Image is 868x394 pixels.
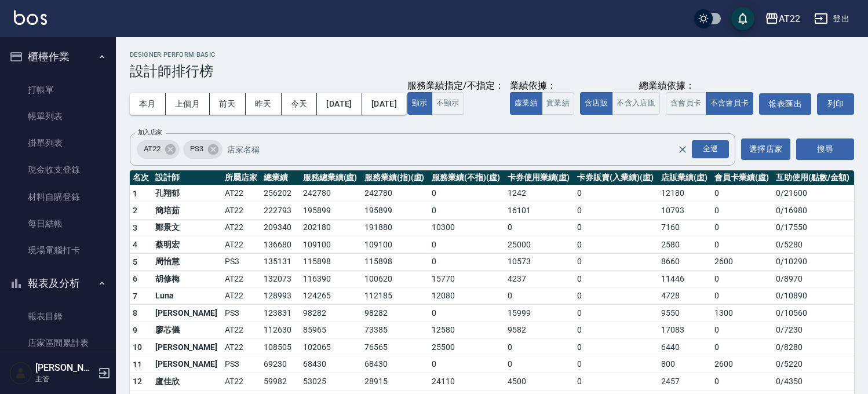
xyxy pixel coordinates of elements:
td: 242780 [362,185,429,202]
td: 28915 [362,373,429,391]
td: 0 [505,339,574,356]
td: PS3 [222,305,261,322]
td: 53025 [300,373,362,391]
span: 1 [133,189,137,198]
th: 店販業績(虛) [658,170,712,185]
td: 800 [658,356,712,373]
button: Open [690,138,731,160]
div: 服務業績指定/不指定： [407,80,504,92]
span: AT22 [137,143,167,155]
a: 現場電腦打卡 [5,237,111,264]
td: 0 [505,356,574,373]
td: 0 [429,202,505,220]
td: 鄭景文 [152,219,222,236]
td: 16101 [505,202,574,220]
td: AT22 [222,185,261,202]
span: 3 [133,223,137,232]
td: 0 [505,219,574,236]
td: 0 / 4350 [773,373,854,391]
td: 132073 [261,271,300,288]
td: 209340 [261,219,300,236]
td: 0 [429,356,505,373]
button: 今天 [282,93,318,115]
button: 報表及分析 [5,268,111,298]
label: 加入店家 [138,128,162,137]
td: 195899 [362,202,429,220]
td: 98282 [362,305,429,322]
th: 服務總業績(虛) [300,170,362,185]
button: [DATE] [362,93,406,115]
button: 上個月 [166,93,210,115]
button: 含店販 [580,92,612,115]
td: 10793 [658,202,712,220]
input: 店家名稱 [224,139,698,159]
td: PS3 [222,253,261,271]
td: 68430 [300,356,362,373]
td: 59982 [261,373,300,391]
td: 109100 [300,236,362,254]
td: 10300 [429,219,505,236]
td: 11446 [658,271,712,288]
td: 0 / 17550 [773,219,854,236]
td: 73385 [362,322,429,339]
td: 112185 [362,287,429,305]
span: 5 [133,257,137,267]
td: Luna [152,287,222,305]
td: 85965 [300,322,362,339]
div: 業績依據： [510,80,574,92]
td: 0 [429,305,505,322]
button: 選擇店家 [741,138,790,160]
div: AT22 [779,12,800,26]
td: 0 [712,236,773,254]
div: AT22 [137,140,180,159]
td: 135131 [261,253,300,271]
td: 24110 [429,373,505,391]
th: 互助使用(點數/金額) [773,170,854,185]
td: 盧佳欣 [152,373,222,391]
td: 0 / 21600 [773,185,854,202]
div: PS3 [183,140,223,159]
td: 0 [574,202,658,220]
td: 112630 [261,322,300,339]
td: AT22 [222,322,261,339]
td: 76565 [362,339,429,356]
span: PS3 [183,143,210,155]
td: 0 [712,271,773,288]
span: 6 [133,274,137,283]
td: 116390 [300,271,362,288]
td: 0 / 7230 [773,322,854,339]
td: 124265 [300,287,362,305]
td: 15770 [429,271,505,288]
p: 主管 [35,374,94,384]
span: 4 [133,240,137,249]
td: 0 / 10290 [773,253,854,271]
td: 0 [712,202,773,220]
td: 2600 [712,356,773,373]
h5: [PERSON_NAME] [35,362,94,374]
td: 25500 [429,339,505,356]
td: 廖芯儀 [152,322,222,339]
button: 實業績 [542,92,574,115]
button: 本月 [130,93,166,115]
td: 108505 [261,339,300,356]
td: 0 [712,219,773,236]
button: 不含會員卡 [706,92,754,115]
a: 報表匯出 [759,93,811,115]
td: AT22 [222,339,261,356]
a: 每日結帳 [5,210,111,237]
td: 10573 [505,253,574,271]
span: 7 [133,291,137,301]
td: AT22 [222,271,261,288]
td: 2580 [658,236,712,254]
td: 4728 [658,287,712,305]
td: 115898 [300,253,362,271]
td: 簡培茹 [152,202,222,220]
button: 前天 [210,93,246,115]
button: 列印 [817,93,854,115]
td: 孔翔郁 [152,185,222,202]
td: 0 / 10890 [773,287,854,305]
td: 0 [574,253,658,271]
td: 15999 [505,305,574,322]
button: 昨天 [246,93,282,115]
td: 0 [574,356,658,373]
